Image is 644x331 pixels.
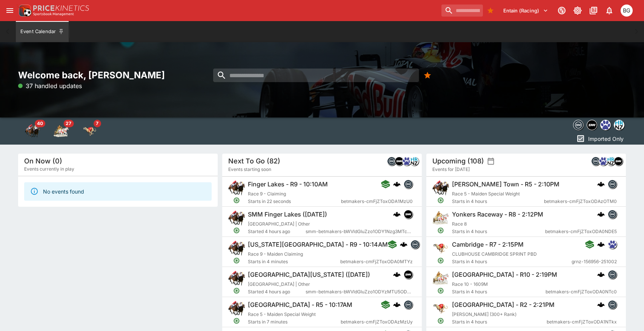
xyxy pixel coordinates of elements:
div: hrnz [606,157,615,166]
img: logo-cerberus.svg [393,210,401,218]
img: horse_racing.png [228,300,245,317]
div: cerberus [597,210,605,218]
img: grnz.png [599,157,607,165]
img: horse_racing.png [228,180,245,196]
img: logo-cerberus.svg [597,271,605,278]
span: 27 [63,120,74,127]
img: harness_racing.png [432,270,449,287]
span: [PERSON_NAME] (300+ Rank) [452,311,516,317]
img: horse_racing.png [228,210,245,226]
img: PriceKinetics Logo [17,3,32,18]
img: betmakers.png [404,180,412,188]
div: betmakers [608,300,617,309]
input: search [441,5,483,17]
img: betmakers.png [608,210,616,218]
img: logo-cerberus.svg [393,180,401,188]
img: logo-cerberus.svg [393,271,401,278]
svg: Open [437,197,444,204]
div: grnz [608,240,617,249]
span: betmakers-cmFjZToxODAzOTM0 [544,198,617,205]
img: harness_racing.png [432,210,449,226]
span: betmakers-cmFjZToxODA0NDE5 [545,228,617,235]
img: horse_racing.png [432,180,449,196]
button: Event Calendar [16,21,69,42]
button: Notifications [603,4,616,17]
div: Greyhound Racing [82,124,97,139]
img: harness_racing [54,124,69,139]
div: betmakers [387,157,396,166]
div: betmakers [608,270,617,279]
img: logo-cerberus.svg [597,241,605,248]
span: Started 4 hours ago [248,288,306,296]
span: Starts in 4 hours [452,288,546,296]
div: Event type filters [18,117,104,145]
span: smm-betmakers-bWVldGluZzo1ODYzMTU5ODY1MDg5NzYyNTk [306,288,413,296]
img: logo-cerberus.svg [597,180,605,188]
img: logo-cerberus.svg [393,301,401,308]
img: grnz.png [608,240,616,249]
svg: Open [437,227,444,234]
div: samemeetingmulti [404,210,413,219]
svg: Open [233,197,240,204]
div: grnz [402,157,411,166]
div: cerberus [393,301,401,308]
svg: Open [233,287,240,294]
span: Race 8 [452,221,467,227]
button: Documentation [587,4,600,17]
span: betmakers-cmFjZToxODA1NTkx [547,318,617,326]
span: Starts in 4 hours [452,228,545,235]
img: samemeetingmulti.png [587,120,597,130]
span: 40 [35,120,45,127]
svg: Open [437,317,444,324]
img: betmakers.png [608,180,616,188]
div: cerberus [393,210,401,218]
button: Toggle light/dark mode [571,4,584,17]
h6: Finger Lakes - R9 - 10:10AM [248,180,328,188]
img: greyhound_racing [82,124,97,139]
span: smm-betmakers-bWVldGluZzo1ODY1Nzg3MTc3NjE4Njc5MDc [306,228,413,235]
div: cerberus [597,271,605,278]
h6: [GEOGRAPHIC_DATA][US_STATE] ([DATE]) [248,271,370,279]
svg: Open [233,227,240,234]
button: open drawer [3,4,17,17]
span: Race 10 - 1609M [452,281,488,287]
img: logo-cerberus.svg [400,241,407,248]
span: Events starting soon [228,166,271,173]
h6: Yonkers Raceway - R8 - 2:12PM [452,210,543,218]
span: betmakers-cmFjZToxODAzMzUy [341,318,413,326]
span: Starts in 4 hours [452,198,544,205]
h6: SMM Finger Lakes ([DATE]) [248,210,327,218]
img: grnz.png [601,120,610,130]
div: betmakers [608,210,617,219]
img: Sportsbook Management [33,12,74,16]
button: Select Tenant [499,5,553,17]
div: grnz [599,157,608,166]
div: betmakers [404,300,413,309]
img: PriceKinetics [33,5,89,11]
span: Race 9 - Claiming [248,191,286,197]
span: Race 5 - Maiden Special Weight [248,311,316,317]
h6: [GEOGRAPHIC_DATA] - R10 - 2:19PM [452,271,557,279]
button: Connected to PK [555,4,569,17]
svg: Open [437,257,444,264]
img: betmakers.png [592,157,600,165]
div: samemeetingmulti [395,157,404,166]
img: horse_racing [25,124,40,139]
h6: [US_STATE][GEOGRAPHIC_DATA] - R9 - 10:14AM [248,241,388,249]
div: betmakers [410,240,420,249]
h6: Cambridge - R7 - 2:15PM [452,241,524,249]
img: samemeetingmulti.png [404,210,412,218]
span: Race 5 - Maiden Special Weight [452,191,520,197]
span: Starts in 4 minutes [248,258,340,265]
div: cerberus [597,180,605,188]
div: betmakers [573,120,584,130]
img: betmakers.png [411,240,419,249]
h6: [PERSON_NAME] Town - R5 - 2:10PM [452,180,559,188]
svg: Open [437,287,444,294]
span: Race 9 - Maiden Claiming [248,251,303,257]
h5: Next To Go (82) [228,157,280,165]
div: betmakers [404,180,413,189]
svg: Open [233,257,240,264]
div: No events found [43,185,84,198]
span: 7 [94,120,101,127]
